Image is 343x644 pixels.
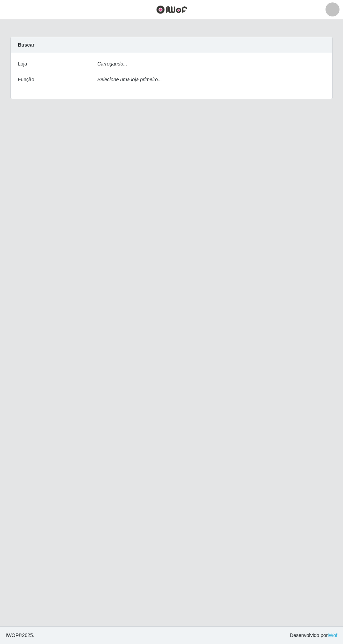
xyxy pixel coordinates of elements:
[328,632,337,638] a: iWof
[6,632,34,639] span: © 2025 .
[18,76,34,83] label: Função
[6,632,19,638] span: IWOF
[97,61,127,67] i: Carregando...
[97,77,162,82] i: Selecione uma loja primeiro...
[18,60,27,68] label: Loja
[156,5,187,14] img: CoreUI Logo
[18,42,34,48] strong: Buscar
[290,632,337,639] span: Desenvolvido por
